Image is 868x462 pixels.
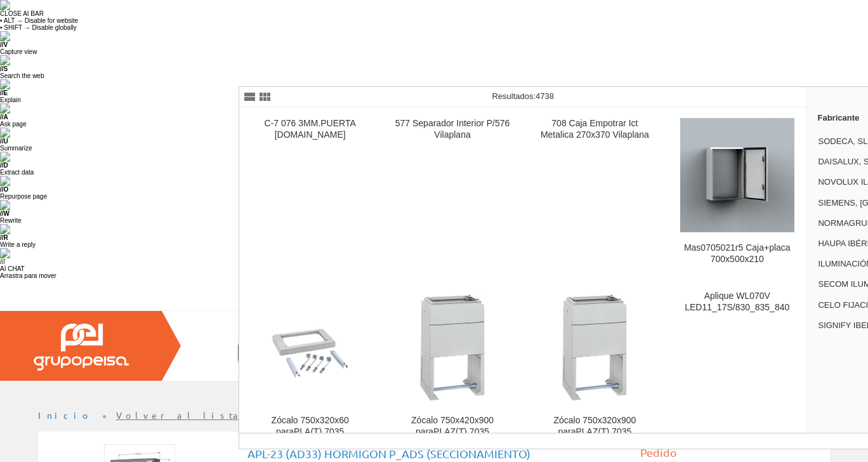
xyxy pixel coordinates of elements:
[253,291,367,405] img: Zócalo 750x320x60 paraPLA(T) 7035
[247,447,530,460] font: Apl-23 (ad33) Hormigon P_ads (seccionamiento)
[395,291,510,405] img: Zócalo 750x420x900 paraPLAZ(T) 7035
[685,291,789,312] font: Aplique WL070V LED11_17S/830_835_840
[524,280,666,452] a: Zócalo 750x320x900 paraPLAZ(T) 7035 Zócalo 750x320x900 paraPLAZ(T) 7035
[537,291,652,405] img: Zócalo 750x320x900 paraPLAZ(T) 7035
[381,280,523,452] a: Zócalo 750x420x900 paraPLAZ(T) 7035 Zócalo 750x420x900 paraPLAZ(T) 7035
[34,324,129,371] img: Grupo Peisa
[272,415,349,437] font: Zócalo 750x320x60 paraPLA(T) 7035
[411,415,494,437] font: Zócalo 750x420x900 paraPLAZ(T) 7035
[666,280,808,452] a: Aplique WL070V LED11_17S/830_835_840
[38,409,92,421] a: Inicio
[116,409,367,421] a: Volver al listado de productos
[640,445,677,459] font: Pedido
[4,258,6,265] font: /
[239,280,381,452] a: Zócalo 750x320x60 paraPLA(T) 7035 Zócalo 750x320x60 paraPLA(T) 7035
[553,415,636,437] font: Zócalo 750x320x900 paraPLAZ(T) 7035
